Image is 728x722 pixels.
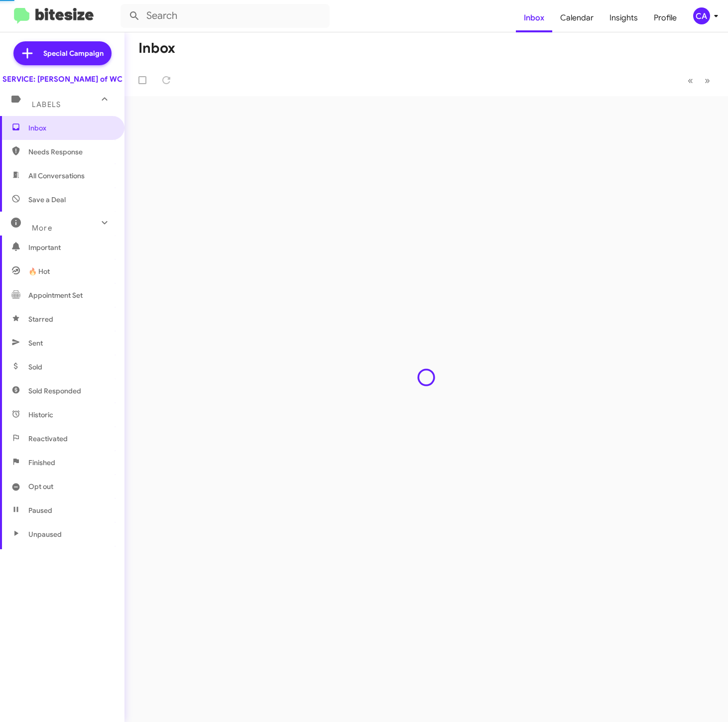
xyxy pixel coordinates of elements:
span: Unpaused [28,529,62,539]
button: Previous [682,70,699,91]
a: Profile [646,3,685,32]
h1: Inbox [138,40,175,56]
span: Historic [28,410,53,420]
span: Appointment Set [28,290,83,300]
span: Sold [28,362,42,372]
span: 🔥 Hot [28,266,50,276]
span: Save a Deal [28,195,66,205]
span: Sent [28,338,43,348]
span: « [688,74,693,87]
span: All Conversations [28,171,85,181]
span: Important [28,242,113,252]
span: Reactivated [28,434,68,444]
nav: Page navigation example [682,70,716,91]
span: Paused [28,505,52,515]
div: CA [693,7,710,24]
span: Sold Responded [28,386,81,396]
span: Opt out [28,481,53,491]
span: Inbox [28,123,113,133]
a: Inbox [516,3,552,32]
a: Calendar [552,3,602,32]
button: Next [699,70,716,91]
button: CA [685,7,717,24]
span: Special Campaign [43,48,104,58]
span: Needs Response [28,147,113,157]
input: Search [121,4,330,28]
a: Insights [602,3,646,32]
span: Finished [28,458,55,468]
span: Starred [28,314,53,324]
div: SERVICE: [PERSON_NAME] of WC [2,74,122,84]
span: Labels [32,100,61,109]
span: More [32,224,52,233]
span: » [705,74,710,87]
a: Special Campaign [13,41,112,65]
